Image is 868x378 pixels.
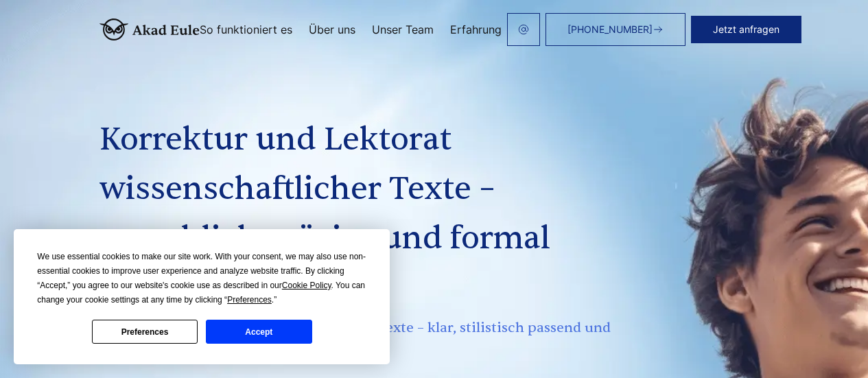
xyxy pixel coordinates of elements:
img: email [518,24,529,35]
h1: Korrektur und Lektorat wissenschaftlicher Texte – sprachlich präzise und formal stimmig. [99,115,615,313]
span: [PHONE_NUMBER] [567,24,653,35]
a: So funktioniert es [200,24,292,35]
span: Preferences [227,295,272,305]
a: [PHONE_NUMBER] [546,13,685,46]
div: We use essential cookies to make our site work. With your consent, we may also use non-essential ... [37,250,366,307]
a: Über uns [309,24,355,35]
button: Jetzt anfragen [691,16,801,43]
img: logo [99,19,200,40]
a: Erfahrung [450,24,502,35]
a: Unser Team [372,24,434,35]
span: Cookie Policy [282,281,331,290]
button: Preferences [92,320,198,344]
div: Cookie Consent Prompt [14,229,390,364]
button: Accept [206,320,312,344]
